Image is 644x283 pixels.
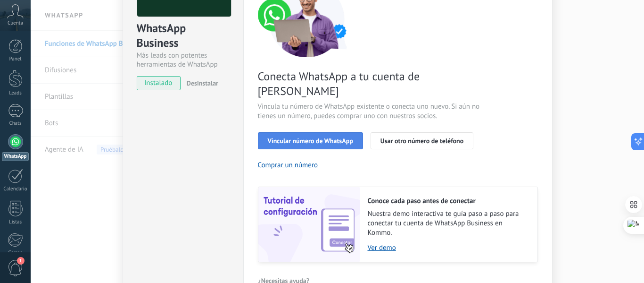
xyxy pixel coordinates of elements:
[8,20,23,26] span: Cuenta
[137,76,180,90] span: instalado
[258,69,482,98] span: Conecta WhatsApp a tu cuenta de [PERSON_NAME]
[2,219,29,225] div: Listas
[380,137,463,144] span: Usar otro número de teléfono
[258,161,318,170] button: Comprar un número
[2,56,29,62] div: Panel
[371,132,473,149] button: Usar otro número de teléfono
[183,76,218,90] button: Desinstalar
[2,90,29,96] div: Leads
[2,186,29,192] div: Calendario
[187,79,218,87] span: Desinstalar
[268,137,353,144] span: Vincular número de WhatsApp
[137,51,230,69] div: Más leads con potentes herramientas de WhatsApp
[2,250,29,256] div: Correo
[368,209,528,238] span: Nuestra demo interactiva te guía paso a paso para conectar tu cuenta de WhatsApp Business en Kommo.
[2,120,29,127] div: Chats
[368,197,528,206] h2: Conoce cada paso antes de conectar
[258,132,363,149] button: Vincular número de WhatsApp
[2,152,29,161] div: WhatsApp
[137,21,230,51] div: WhatsApp Business
[368,243,528,252] a: Ver demo
[258,102,482,121] span: Vincula tu número de WhatsApp existente o conecta uno nuevo. Si aún no tienes un número, puedes c...
[17,257,25,265] span: 1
